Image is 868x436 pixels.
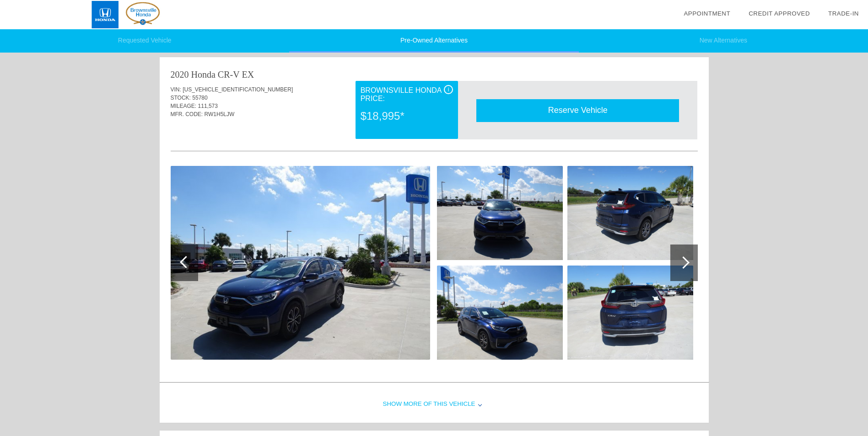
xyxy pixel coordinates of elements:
div: Reserve Vehicle [476,99,679,122]
div: Quoted on [DATE] 11:41:35 AM [171,124,698,138]
span: MILEAGE: [171,103,197,109]
div: Brownsville Honda Price: [361,85,453,104]
span: VIN: [171,86,181,93]
div: 2020 Honda CR-V [171,68,240,81]
span: 111,573 [198,103,218,109]
img: image.aspx [437,166,563,260]
li: New Alternatives [579,29,868,53]
span: [US_VEHICLE_IDENTIFICATION_NUMBER] [183,86,293,93]
div: EX [242,68,254,81]
img: image.aspx [437,266,563,360]
a: Credit Approved [749,10,810,17]
div: $18,995* [361,104,453,128]
img: image.aspx [171,166,430,360]
img: image.aspx [567,166,693,260]
span: RW1H5LJW [205,111,235,117]
a: Appointment [684,10,730,17]
div: i [444,85,453,94]
span: 55780 [192,95,207,101]
a: Trade-In [828,10,859,17]
li: Pre-Owned Alternatives [289,29,578,53]
span: STOCK: [171,95,191,101]
span: MFR. CODE: [171,111,203,117]
img: image.aspx [567,266,693,360]
div: Show More of this Vehicle [160,386,709,423]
